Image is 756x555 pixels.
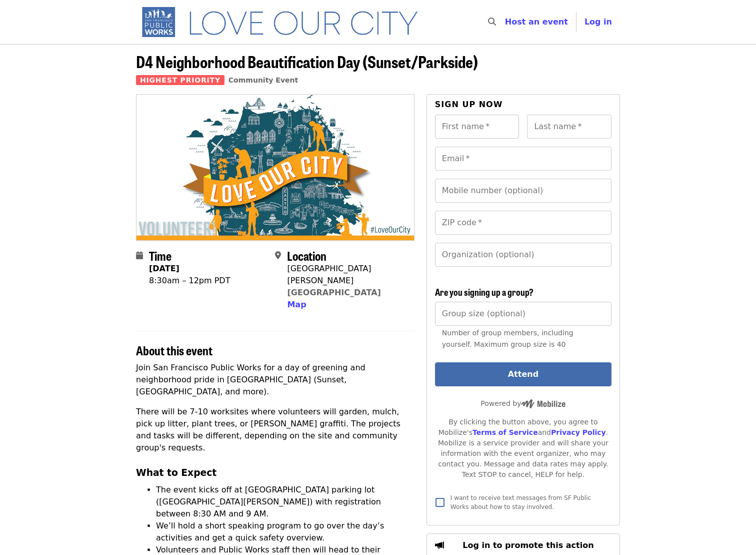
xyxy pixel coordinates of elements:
[287,247,326,264] span: Location
[435,417,611,480] div: By clicking the button above, you agree to Mobilize's and . Mobilize is a service provider and wi...
[287,263,406,287] div: [GEOGRAPHIC_DATA][PERSON_NAME]
[435,211,611,235] input: ZIP code
[136,466,414,480] h3: What to Expect
[527,115,611,139] input: Last name
[435,147,611,171] input: Email
[136,95,414,240] img: D4 Neighborhood Beautification Day (Sunset/Parkside) organized by SF Public Works
[442,329,573,348] span: Number of group members, including yourself. Maximum group size is 40
[435,100,503,109] span: Sign up now
[149,275,230,287] div: 8:30am – 12pm PDT
[435,302,611,326] input: [object Object]
[156,520,414,544] li: We’ll hold a short speaking program to go over the day’s activities and get a quick safety overview.
[136,341,212,359] span: About this event
[576,12,620,32] button: Log in
[435,362,611,386] button: Attend
[502,10,510,34] input: Search
[450,494,591,510] span: I want to receive text messages from SF Public Works about how to stay involved.
[156,484,414,520] li: The event kicks off at [GEOGRAPHIC_DATA] parking lot ([GEOGRAPHIC_DATA][PERSON_NAME]) with regist...
[287,300,306,309] span: Map
[136,406,414,454] p: There will be 7-10 worksites where volunteers will garden, mulch, pick up litter, plant trees, or...
[149,264,179,273] strong: [DATE]
[488,17,496,27] i: search icon
[136,251,143,260] i: calendar icon
[136,362,414,398] p: Join San Francisco Public Works for a day of greening and neighborhood pride in [GEOGRAPHIC_DATA]...
[584,17,612,27] span: Log in
[505,17,568,27] a: Host an event
[275,251,281,260] i: map-marker-alt icon
[149,247,171,264] span: Time
[551,428,606,436] a: Privacy Policy
[480,399,565,407] span: Powered by
[435,115,519,139] input: First name
[136,6,432,38] img: SF Public Works - Home
[136,75,224,85] span: Highest Priority
[462,540,593,550] span: Log in to promote this action
[287,288,380,297] a: [GEOGRAPHIC_DATA]
[287,299,306,311] button: Map
[228,76,298,84] a: Community Event
[136,50,478,73] span: D4 Neighborhood Beautification Day (Sunset/Parkside)
[435,285,533,298] span: Are you signing up a group?
[521,399,565,408] img: Powered by Mobilize
[472,428,538,436] a: Terms of Service
[435,179,611,203] input: Mobile number (optional)
[435,243,611,267] input: Organization (optional)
